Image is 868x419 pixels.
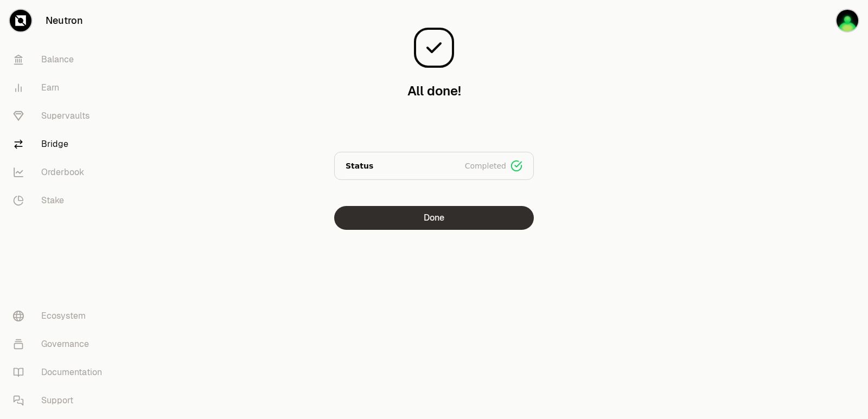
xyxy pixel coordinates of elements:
[4,158,117,186] a: Orderbook
[4,186,117,215] a: Stake
[4,130,117,158] a: Bridge
[837,10,858,31] img: sandy mercy
[4,330,117,358] a: Governance
[4,302,117,330] a: Ecosystem
[346,160,373,171] p: Status
[4,46,117,74] a: Balance
[4,386,117,415] a: Support
[4,102,117,130] a: Supervaults
[4,74,117,102] a: Earn
[465,160,506,171] span: Completed
[334,206,534,230] button: Done
[407,82,461,100] h3: All done!
[4,358,117,386] a: Documentation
